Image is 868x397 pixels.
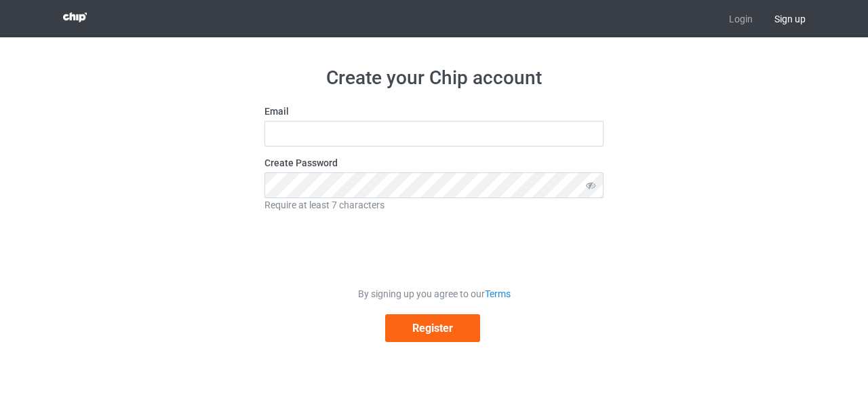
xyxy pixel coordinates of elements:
h1: Create your Chip account [264,66,604,90]
div: By signing up you agree to our [264,287,604,301]
iframe: reCAPTCHA [331,221,537,274]
label: Email [264,105,604,118]
button: Register [385,314,480,342]
a: Terms [485,288,511,299]
div: Require at least 7 characters [264,198,604,212]
label: Create Password [264,156,604,170]
img: 3d383065fc803cdd16c62507c020ddf8.png [63,12,87,22]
